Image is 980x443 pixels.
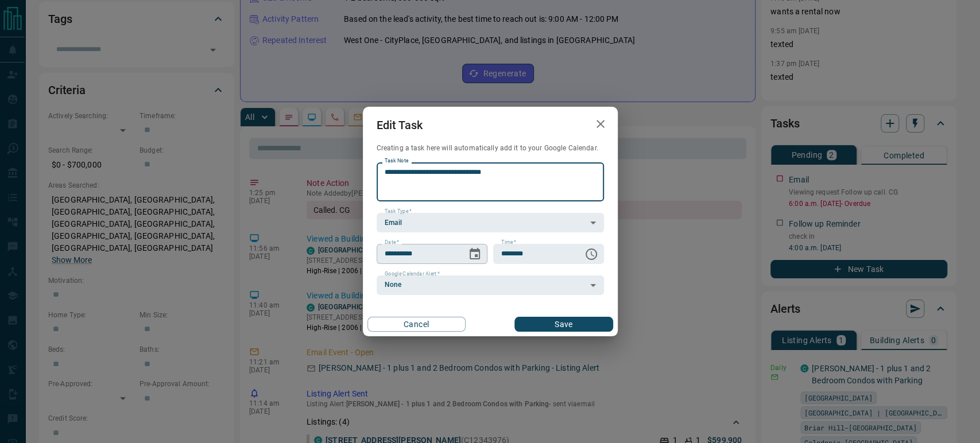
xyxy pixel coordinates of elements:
button: Choose time, selected time is 6:00 AM [580,243,603,266]
h2: Edit Task [363,107,436,143]
button: Cancel [367,317,466,332]
label: Date [385,239,399,246]
label: Task Note [385,157,408,165]
p: Creating a task here will automatically add it to your Google Calendar. [377,143,604,153]
label: Task Type [385,208,412,215]
div: Email [377,213,604,232]
label: Time [501,239,516,246]
button: Choose date, selected date is Aug 14, 2025 [463,243,486,266]
button: Save [514,317,613,332]
div: None [377,275,604,295]
label: Google Calendar Alert [385,270,440,278]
